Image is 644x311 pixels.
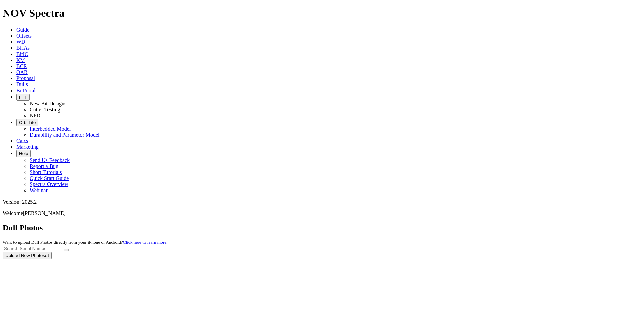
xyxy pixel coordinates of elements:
[19,151,28,156] span: Help
[16,81,28,87] a: Dulls
[30,107,60,112] a: Cutter Testing
[30,126,71,132] a: Interbedded Model
[3,245,62,252] input: Search Serial Number
[16,150,31,157] button: Help
[16,57,25,63] a: KM
[3,199,641,205] div: Version: 2025.2
[30,101,66,106] a: New Bit Designs
[16,75,35,81] a: Proposal
[30,132,100,138] a: Durability and Parameter Model
[16,39,25,45] a: WD
[16,69,28,75] a: OAR
[16,94,30,101] button: FTT
[16,138,28,144] a: Calcs
[16,63,27,69] a: BCR
[3,7,641,20] h1: NOV Spectra
[16,45,30,51] a: BHAs
[30,181,68,187] a: Spectra Overview
[16,88,36,93] a: BitPortal
[30,169,62,175] a: Short Tutorials
[30,175,69,181] a: Quick Start Guide
[16,33,32,39] a: Offsets
[30,113,40,118] a: NPD
[30,157,70,163] a: Send Us Feedback
[16,27,29,33] a: Guide
[16,144,39,150] a: Marketing
[19,95,27,100] span: FTT
[23,210,66,216] span: [PERSON_NAME]
[123,240,168,245] a: Click here to learn more.
[16,51,28,57] a: BitIQ
[3,252,52,259] button: Upload New Photoset
[3,223,641,232] h2: Dull Photos
[30,187,48,193] a: Webinar
[3,210,641,216] p: Welcome
[30,163,58,169] a: Report a Bug
[3,240,167,245] small: Want to upload Dull Photos directly from your iPhone or Android?
[19,120,36,125] span: OrbitLite
[16,119,38,126] button: OrbitLite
